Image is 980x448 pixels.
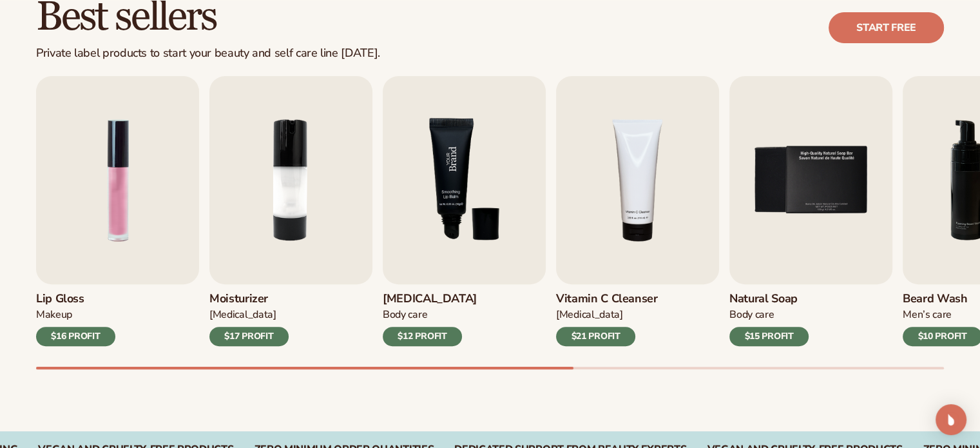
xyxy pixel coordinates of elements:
a: 5 / 9 [729,76,892,346]
div: Open Intercom Messenger [936,404,966,435]
h3: [MEDICAL_DATA] [383,292,477,306]
img: Shopify Image 7 [383,76,546,284]
a: Start free [829,12,944,43]
a: 3 / 9 [383,76,546,346]
a: 4 / 9 [556,76,719,346]
div: $17 PROFIT [209,327,289,346]
div: Body Care [383,308,477,322]
div: Private label products to start your beauty and self care line [DATE]. [36,46,380,61]
h3: Moisturizer [209,292,289,306]
div: Makeup [36,308,115,322]
a: 2 / 9 [209,76,372,346]
h3: Natural Soap [729,292,809,306]
div: $16 PROFIT [36,327,115,346]
div: $15 PROFIT [729,327,809,346]
div: Body Care [729,308,809,322]
div: [MEDICAL_DATA] [556,308,658,322]
h3: Lip Gloss [36,292,115,306]
div: $12 PROFIT [383,327,462,346]
div: [MEDICAL_DATA] [209,308,289,322]
div: $21 PROFIT [556,327,635,346]
a: 1 / 9 [36,76,199,346]
h3: Vitamin C Cleanser [556,292,658,306]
